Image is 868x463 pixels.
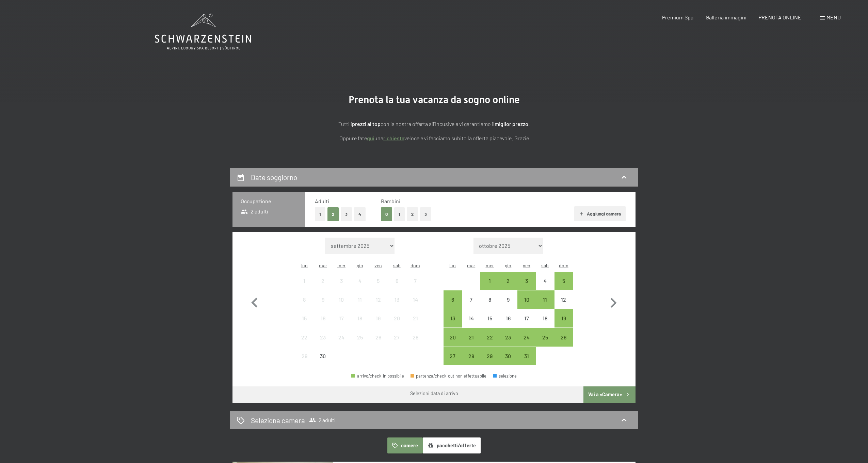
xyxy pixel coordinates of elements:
[500,335,517,352] div: 23
[481,353,498,370] div: 29
[332,328,351,346] div: arrivo/check-in non effettuabile
[314,309,332,328] div: arrivo/check-in non effettuabile
[444,328,462,346] div: Mon Oct 20 2025
[314,290,332,309] div: arrivo/check-in non effettuabile
[295,272,314,290] div: arrivo/check-in non effettuabile
[354,207,366,221] button: 4
[706,14,746,20] a: Galleria immagini
[499,272,517,290] div: arrivo/check-in possibile
[499,328,517,346] div: Thu Oct 23 2025
[369,272,387,290] div: arrivo/check-in non effettuabile
[480,328,499,346] div: arrivo/check-in possibile
[370,316,387,333] div: 19
[296,316,313,333] div: 15
[554,328,573,346] div: arrivo/check-in possibile
[517,347,536,365] div: Fri Oct 31 2025
[554,290,573,309] div: Sun Oct 12 2025
[444,335,461,352] div: 20
[420,207,431,221] button: 3
[388,290,406,309] div: arrivo/check-in non effettuabile
[480,272,499,290] div: Wed Oct 01 2025
[407,316,424,333] div: 21
[462,328,480,346] div: Tue Oct 21 2025
[536,309,554,328] div: arrivo/check-in non effettuabile
[241,197,297,205] h3: Occupazione
[332,272,351,290] div: arrivo/check-in non effettuabile
[499,347,517,365] div: arrivo/check-in possibile
[536,290,554,309] div: Sat Oct 11 2025
[480,309,499,328] div: arrivo/check-in non effettuabile
[406,328,424,346] div: Sun Sep 28 2025
[499,328,517,346] div: arrivo/check-in possibile
[369,290,387,309] div: arrivo/check-in non effettuabile
[495,121,528,127] strong: miglior prezzo
[554,328,573,346] div: Sun Oct 26 2025
[295,290,314,309] div: arrivo/check-in non effettuabile
[499,272,517,290] div: Thu Oct 02 2025
[517,272,536,290] div: Fri Oct 03 2025
[369,309,387,328] div: arrivo/check-in non effettuabile
[518,353,535,370] div: 31
[517,347,536,365] div: arrivo/check-in possibile
[536,272,554,290] div: arrivo/check-in non effettuabile
[351,309,369,328] div: Thu Sep 18 2025
[480,347,499,365] div: Wed Oct 29 2025
[444,290,462,309] div: arrivo/check-in possibile
[388,290,406,309] div: Sat Sep 13 2025
[333,297,350,314] div: 10
[481,278,498,295] div: 1
[462,347,480,365] div: Tue Oct 28 2025
[314,278,331,295] div: 2
[314,328,332,346] div: Tue Sep 23 2025
[444,290,462,309] div: Mon Oct 06 2025
[481,297,498,314] div: 8
[758,14,801,20] a: PRENOTA ONLINE
[523,262,530,268] abbr: venerdì
[369,290,387,309] div: Fri Sep 12 2025
[388,272,406,290] div: arrivo/check-in non effettuabile
[295,272,314,290] div: Mon Sep 01 2025
[410,390,458,397] div: Selezioni data di arrivo
[500,316,517,333] div: 16
[251,415,305,425] h2: Seleziona camera
[296,278,313,295] div: 1
[444,309,462,328] div: Mon Oct 13 2025
[517,328,536,346] div: arrivo/check-in possibile
[462,290,480,309] div: Tue Oct 07 2025
[604,238,623,366] button: Mese successivo
[314,347,332,365] div: Tue Sep 30 2025
[536,328,554,346] div: arrivo/check-in possibile
[406,272,424,290] div: Sun Sep 07 2025
[351,278,368,295] div: 4
[388,335,405,352] div: 27
[406,309,424,328] div: arrivo/check-in non effettuabile
[295,328,314,346] div: arrivo/check-in non effettuabile
[388,297,405,314] div: 13
[327,207,339,221] button: 2
[370,335,387,352] div: 26
[536,335,553,352] div: 25
[462,328,480,346] div: arrivo/check-in possibile
[574,206,626,221] button: Aggiungi camera
[499,347,517,365] div: Thu Oct 30 2025
[536,309,554,328] div: Sat Oct 18 2025
[462,347,480,365] div: arrivo/check-in possibile
[314,309,332,328] div: Tue Sep 16 2025
[536,328,554,346] div: Sat Oct 25 2025
[333,316,350,333] div: 17
[517,309,536,328] div: arrivo/check-in non effettuabile
[536,278,553,295] div: 4
[245,238,264,366] button: Mese precedente
[296,297,313,314] div: 8
[314,353,331,370] div: 30
[351,374,404,378] div: arrivo/check-in possibile
[314,297,331,314] div: 9
[411,262,420,268] abbr: domenica
[423,437,481,453] button: pacchetti/offerte
[314,272,332,290] div: Tue Sep 02 2025
[536,272,554,290] div: Sat Oct 04 2025
[351,309,369,328] div: arrivo/check-in non effettuabile
[388,272,406,290] div: Sat Sep 06 2025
